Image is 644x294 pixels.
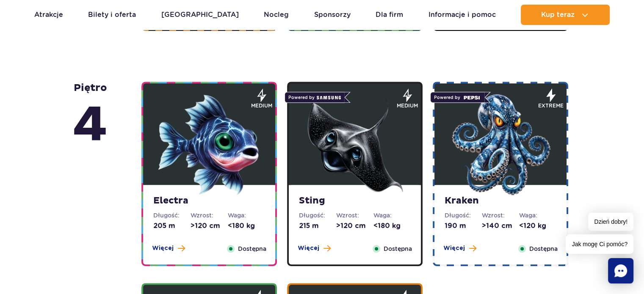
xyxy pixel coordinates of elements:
strong: Kraken [445,195,556,207]
span: Dzień dobry! [588,213,633,231]
span: Kup teraz [541,11,575,19]
dt: Waga: [373,211,411,220]
dd: >120 cm [191,221,228,231]
img: 683e9df96f1c7957131151.png [450,94,551,195]
button: Kup teraz [521,5,610,25]
span: Więcej [152,244,174,253]
span: Dostępna [238,244,266,253]
img: 683e9dc030483830179588.png [158,94,260,195]
span: Powered by [430,92,485,103]
dt: Waga: [228,211,265,220]
a: Atrakcje [34,5,63,25]
span: Dostępna [384,244,412,253]
span: medium [397,102,418,110]
span: Powered by [285,92,345,103]
a: Sponsorzy [314,5,351,25]
dd: 215 m [299,221,336,231]
img: 683e9dd6f19b1268161416.png [304,94,406,195]
dt: Waga: [519,211,556,220]
a: Bilety i oferta [88,5,136,25]
a: Dla firm [376,5,403,25]
button: Więcej [152,244,185,253]
span: extreme [538,102,564,110]
strong: Electra [153,195,265,207]
dd: >140 cm [482,221,519,231]
strong: piętro [73,82,108,157]
dd: 205 m [153,221,191,231]
dt: Długość: [153,211,191,220]
dd: <180 kg [228,221,265,231]
span: Jak mogę Ci pomóc? [566,234,633,254]
span: Więcej [298,244,319,253]
strong: Sting [299,195,411,207]
div: Chat [608,258,633,283]
dd: <120 kg [519,221,556,231]
dd: 190 m [445,221,482,231]
span: 4 [73,94,108,157]
span: medium [251,102,272,110]
span: Więcej [443,244,465,253]
dt: Wzrost: [191,211,228,220]
dt: Długość: [445,211,482,220]
a: [GEOGRAPHIC_DATA] [161,5,239,25]
dd: >120 cm [336,221,373,231]
dt: Wzrost: [336,211,373,220]
dd: <180 kg [373,221,411,231]
a: Informacje i pomoc [428,5,496,25]
a: Nocleg [264,5,289,25]
button: Więcej [443,244,476,253]
dt: Wzrost: [482,211,519,220]
span: Dostępna [529,244,558,253]
dt: Długość: [299,211,336,220]
button: Więcej [298,244,331,253]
